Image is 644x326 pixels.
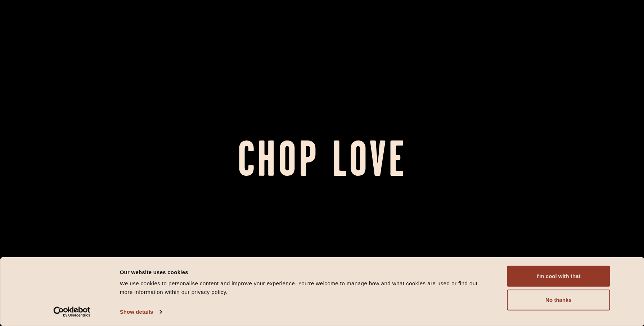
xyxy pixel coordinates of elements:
[120,268,491,276] div: Our website uses cookies
[507,290,610,311] button: No thanks
[120,307,162,317] a: Show details
[40,307,103,317] a: Usercentrics Cookiebot - opens in a new window
[507,266,610,287] button: I'm cool with that
[120,279,491,296] div: We use cookies to personalise content and improve your experience. You're welcome to manage how a...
